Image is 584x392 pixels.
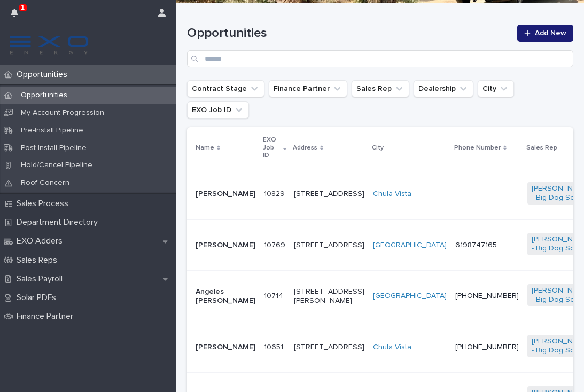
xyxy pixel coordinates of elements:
a: [GEOGRAPHIC_DATA] [373,241,447,250]
p: City [372,142,384,154]
p: [STREET_ADDRESS] [294,343,364,352]
a: [PHONE_NUMBER] [455,292,519,300]
p: Name [196,142,214,154]
a: [PHONE_NUMBER] [455,343,519,351]
a: Add New [517,25,573,42]
p: Finance Partner [12,311,82,322]
div: 1 [11,6,25,26]
p: Sales Rep [526,142,557,154]
a: Chula Vista [373,343,411,352]
p: [STREET_ADDRESS] [294,190,364,199]
p: 10829 [264,187,287,199]
p: [PERSON_NAME] [196,190,255,199]
p: EXO Adders [12,236,71,246]
p: [PERSON_NAME] [196,241,255,250]
input: Search [187,50,573,67]
p: EXO Job ID [263,134,281,161]
h1: Opportunities [187,26,511,41]
p: Pre-Install Pipeline [12,126,92,135]
p: Solar PDFs [12,293,65,303]
p: 1 [21,4,25,11]
p: Department Directory [12,217,106,228]
p: [PERSON_NAME] [196,343,255,352]
p: 10769 [264,239,287,250]
p: 10714 [264,289,285,301]
p: Post-Install Pipeline [12,144,95,153]
a: [GEOGRAPHIC_DATA] [373,292,447,301]
button: City [478,80,514,97]
p: Angeles [PERSON_NAME] [196,287,255,305]
p: 10651 [264,341,285,352]
p: Phone Number [454,142,501,154]
a: 6198747165 [455,241,497,249]
p: Roof Concern [12,178,78,187]
p: Opportunities [12,91,76,100]
p: Address [293,142,317,154]
p: My Account Progression [12,108,113,117]
button: EXO Job ID [187,101,249,119]
button: Contract Stage [187,80,264,97]
p: Hold/Cancel Pipeline [12,161,101,170]
button: Finance Partner [269,80,347,97]
img: FKS5r6ZBThi8E5hshIGi [9,35,90,56]
p: Sales Process [12,199,77,209]
p: [STREET_ADDRESS] [294,241,364,250]
button: Sales Rep [352,80,409,97]
p: Sales Reps [12,255,66,265]
p: Opportunities [12,69,76,80]
a: Chula Vista [373,190,411,199]
p: [STREET_ADDRESS][PERSON_NAME] [294,287,364,305]
p: Sales Payroll [12,274,71,284]
button: Dealership [414,80,473,97]
span: Add New [535,29,566,37]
